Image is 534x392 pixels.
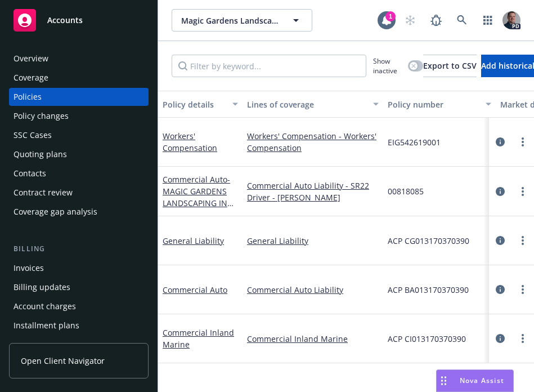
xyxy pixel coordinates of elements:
div: Account charges [14,297,76,315]
a: more [516,283,529,296]
div: Policy changes [14,107,69,125]
span: Magic Gardens Landscaping Inc. [181,15,279,26]
a: Installment plans [9,317,149,335]
button: Magic Gardens Landscaping Inc. [172,9,312,32]
a: Billing updates [9,278,149,296]
span: ACP BA013170370390 [388,284,469,296]
a: Search [451,9,473,32]
div: Invoices [14,259,44,277]
a: SSC Cases [9,126,149,144]
a: Start snowing [399,9,421,32]
span: Show inactive [373,56,403,75]
div: Coverage gap analysis [14,203,97,221]
a: Contract review [9,184,149,202]
a: Coverage [9,69,149,87]
button: Lines of coverage [243,91,383,118]
a: Quoting plans [9,145,149,163]
a: Commercial Inland Marine [163,327,234,350]
a: Commercial Auto Liability - SR22 Driver - [PERSON_NAME] [247,180,379,203]
a: Workers' Compensation [163,131,217,153]
div: Policies [14,88,42,106]
a: Invoices [9,259,149,277]
a: Commercial Auto Liability [247,284,379,296]
div: Quoting plans [14,145,67,163]
a: circleInformation [493,283,507,296]
span: Open Client Navigator [21,355,105,367]
img: photo [502,11,520,29]
button: Export to CSV [423,55,477,77]
div: Billing [9,243,149,255]
span: 00818085 [388,185,424,197]
a: more [516,332,529,345]
a: more [516,234,529,247]
a: Policy changes [9,107,149,125]
span: Nova Assist [460,376,504,385]
div: Contract review [14,184,73,202]
a: more [516,185,529,198]
div: Contacts [14,164,46,182]
span: Export to CSV [423,60,477,71]
div: Policy number [388,99,479,110]
div: Installment plans [14,317,79,335]
div: Billing updates [14,278,70,296]
span: EIG542619001 [388,136,441,148]
input: Filter by keyword... [172,55,366,77]
a: Overview [9,50,149,68]
button: Policy number [383,91,496,118]
a: Report a Bug [425,9,447,32]
a: Workers' Compensation - Workers' Compensation [247,130,379,154]
a: General Liability [247,235,379,247]
a: Coverage gap analysis [9,203,149,221]
div: Policy details [163,99,226,110]
a: Commercial Auto [163,284,227,295]
span: ACP CG013170370390 [388,235,469,247]
a: circleInformation [493,332,507,345]
a: Contacts [9,164,149,182]
a: Policies [9,88,149,106]
button: Policy details [158,91,243,118]
a: circleInformation [493,135,507,149]
div: Overview [14,50,48,68]
div: Lines of coverage [247,99,366,110]
div: 1 [385,11,396,21]
a: more [516,135,529,149]
span: ACP CI013170370390 [388,333,466,345]
a: Commercial Auto [163,174,232,220]
a: General Liability [163,235,224,246]
div: Drag to move [437,370,451,391]
button: Nova Assist [436,369,514,392]
span: Accounts [47,16,83,25]
a: Accounts [9,5,149,36]
a: circleInformation [493,185,507,198]
div: SSC Cases [14,126,52,144]
a: Commercial Inland Marine [247,333,379,345]
a: Account charges [9,297,149,315]
a: circleInformation [493,234,507,247]
a: Switch app [477,9,499,32]
div: Coverage [14,69,48,87]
